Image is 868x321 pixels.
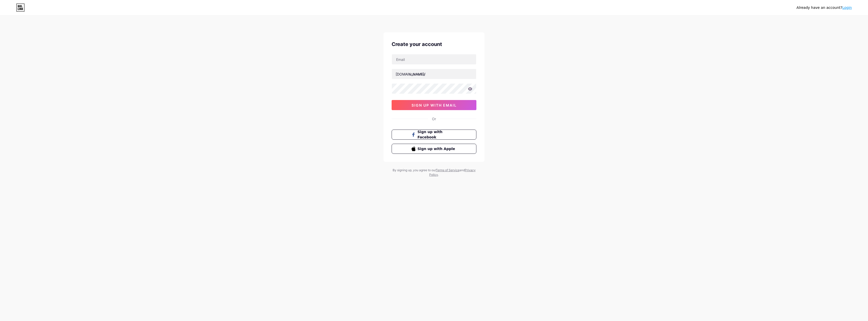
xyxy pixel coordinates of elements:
[392,40,476,48] div: Create your account
[392,144,476,154] button: Sign up with Apple
[392,69,476,79] input: username
[391,168,477,177] div: By signing up, you agree to our and .
[418,129,457,140] span: Sign up with Facebook
[392,130,476,140] button: Sign up with Facebook
[842,6,852,10] a: Login
[412,103,457,107] span: sign up with email
[392,100,476,110] button: sign up with email
[392,54,476,64] input: Email
[396,71,425,77] div: [DOMAIN_NAME]/
[418,146,457,152] span: Sign up with Apple
[797,5,852,10] div: Already have an account?
[432,116,436,121] div: Or
[436,168,459,172] a: Terms of Service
